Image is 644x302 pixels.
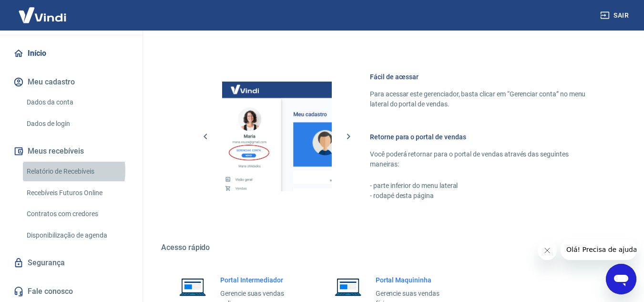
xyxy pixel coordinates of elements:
[328,275,368,298] img: Imagem de um notebook aberto
[23,162,131,181] a: Relatório de Recebíveis
[376,275,455,285] h6: Portal Maquininha
[23,93,131,112] a: Dados da conta
[23,204,131,224] a: Contratos com credores
[370,191,598,201] p: - rodapé desta página
[161,243,621,252] h5: Acesso rápido
[23,183,131,203] a: Recebíveis Futuros Online
[370,132,598,142] h6: Retorne para o portal de vendas
[561,239,636,260] iframe: Mensagem da empresa
[370,72,598,82] h6: Fácil de acessar
[370,181,598,191] p: - parte inferior do menu lateral
[11,252,131,273] a: Segurança
[598,7,633,24] button: Sair
[11,43,131,64] a: Início
[11,141,131,162] button: Meus recebíveis
[23,114,131,134] a: Dados de login
[370,149,598,169] p: Você poderá retornar para o portal de vendas através das seguintes maneiras:
[173,275,213,298] img: Imagem de um notebook aberto
[370,89,598,109] p: Para acessar este gerenciador, basta clicar em “Gerenciar conta” no menu lateral do portal de ven...
[11,0,73,30] img: Vindi
[6,7,80,14] span: Olá! Precisa de ajuda?
[11,281,131,302] a: Fale conosco
[11,72,131,93] button: Meu cadastro
[222,82,332,191] img: Imagem da dashboard mostrando o botão de gerenciar conta na sidebar no lado esquerdo
[220,275,299,285] h6: Portal Intermediador
[23,226,131,245] a: Disponibilização de agenda
[606,264,636,294] iframe: Botão para abrir a janela de mensagens
[538,241,557,260] iframe: Fechar mensagem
